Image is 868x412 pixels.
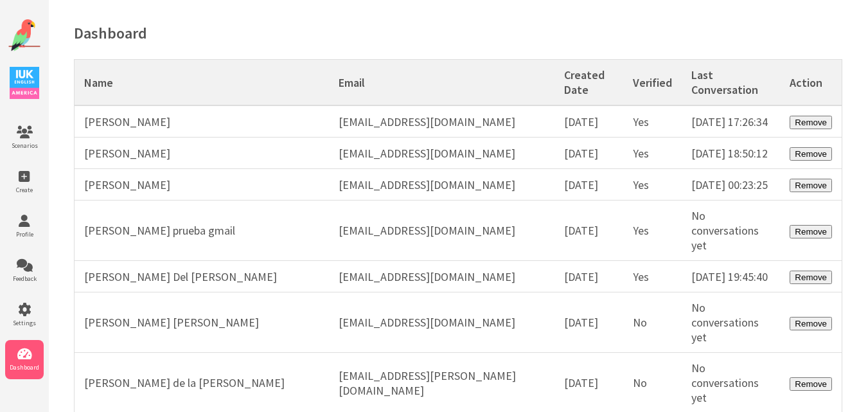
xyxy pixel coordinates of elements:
[75,261,330,292] td: [PERSON_NAME] Del [PERSON_NAME]
[8,19,40,51] img: Website Logo
[682,261,780,292] td: [DATE] 19:45:40
[554,261,623,292] td: [DATE]
[329,60,554,106] th: Email
[790,317,832,330] button: Remove
[554,60,623,106] th: Created Date
[682,201,780,261] td: No conversations yet
[75,60,330,106] th: Name
[75,201,330,261] td: [PERSON_NAME] prueba gmail
[780,60,842,106] th: Action
[682,169,780,201] td: [DATE] 00:23:25
[75,292,330,353] td: [PERSON_NAME] [PERSON_NAME]
[329,261,554,292] td: [EMAIL_ADDRESS][DOMAIN_NAME]
[329,138,554,169] td: [EMAIL_ADDRESS][DOMAIN_NAME]
[554,169,623,201] td: [DATE]
[554,201,623,261] td: [DATE]
[623,105,682,138] td: Yes
[623,169,682,201] td: Yes
[5,186,44,194] span: Create
[5,363,44,372] span: Dashboard
[75,169,330,201] td: [PERSON_NAME]
[790,147,832,161] button: Remove
[5,141,44,150] span: Scenarios
[329,169,554,201] td: [EMAIL_ADDRESS][DOMAIN_NAME]
[682,292,780,353] td: No conversations yet
[329,201,554,261] td: [EMAIL_ADDRESS][DOMAIN_NAME]
[329,292,554,353] td: [EMAIL_ADDRESS][DOMAIN_NAME]
[554,292,623,353] td: [DATE]
[623,292,682,353] td: No
[5,319,44,327] span: Settings
[10,67,39,99] img: IUK Logo
[554,105,623,138] td: [DATE]
[623,201,682,261] td: Yes
[790,377,832,391] button: Remove
[790,225,832,238] button: Remove
[623,261,682,292] td: Yes
[5,230,44,238] span: Profile
[75,105,330,138] td: [PERSON_NAME]
[682,60,780,106] th: Last Conversation
[790,271,832,284] button: Remove
[790,179,832,192] button: Remove
[682,105,780,138] td: [DATE] 17:26:34
[682,138,780,169] td: [DATE] 18:50:12
[5,274,44,283] span: Feedback
[75,138,330,169] td: [PERSON_NAME]
[623,138,682,169] td: Yes
[790,116,832,129] button: Remove
[329,105,554,138] td: [EMAIL_ADDRESS][DOMAIN_NAME]
[623,60,682,106] th: Verified
[74,23,842,43] h1: Dashboard
[554,138,623,169] td: [DATE]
